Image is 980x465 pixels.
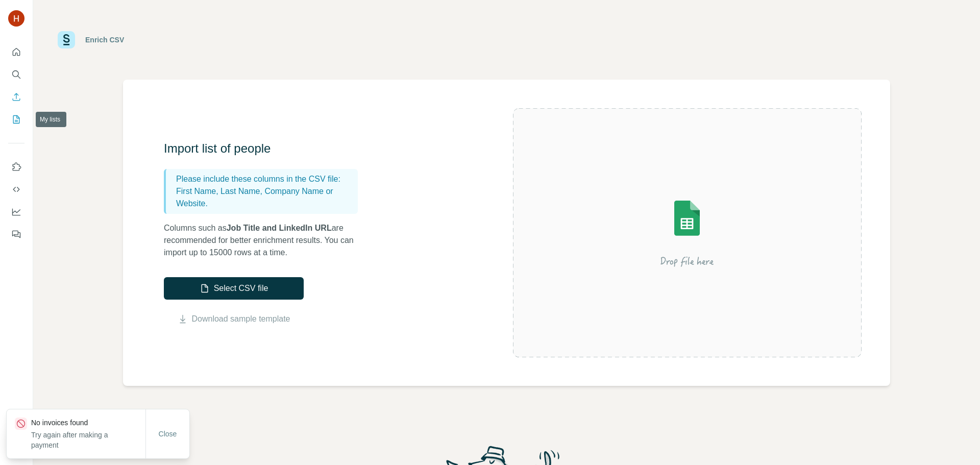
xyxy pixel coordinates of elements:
button: Close [152,425,184,443]
img: Avatar [8,10,24,27]
button: Download sample template [164,313,304,325]
p: Please include these columns in the CSV file: [176,173,354,185]
button: My lists [8,110,24,129]
span: Close [159,429,177,439]
p: Columns such as are recommended for better enrichment results. You can import up to 15000 rows at... [164,222,368,259]
button: Use Surfe API [8,180,24,199]
button: Dashboard [8,203,24,221]
button: Select CSV file [164,277,304,300]
p: Try again after making a payment [31,430,145,450]
img: Surfe Logo [58,31,75,48]
button: Quick start [8,43,24,61]
button: Search [8,65,24,84]
div: Enrich CSV [85,35,124,45]
img: Surfe Illustration - Drop file here or select below [595,172,779,294]
button: Feedback [8,225,24,243]
button: Enrich CSV [8,88,24,106]
p: First Name, Last Name, Company Name or Website. [176,185,354,210]
span: Job Title and LinkedIn URL [227,224,332,232]
p: No invoices found [31,418,145,428]
button: Use Surfe on LinkedIn [8,158,24,176]
h3: Import list of people [164,140,368,157]
a: Download sample template [192,313,290,325]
